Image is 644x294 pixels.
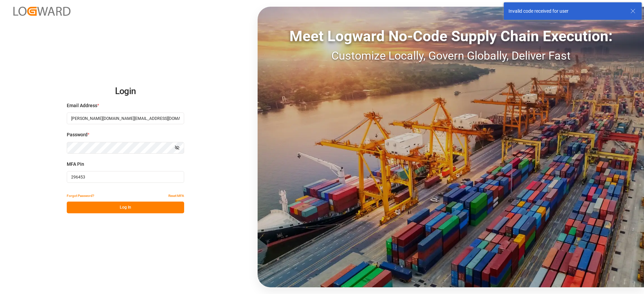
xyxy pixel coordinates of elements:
[67,102,97,109] span: Email Address
[258,47,644,64] div: Customize Locally, Govern Globally, Deliver Fast
[67,81,184,102] h2: Login
[258,25,644,47] div: Meet Logward No-Code Supply Chain Execution:
[508,8,624,15] div: Invalid code received for user
[67,131,88,138] span: Password
[67,161,84,168] span: MFA Pin
[67,190,94,202] button: Forgot Password?
[67,113,184,124] input: Enter your email
[13,7,70,16] img: Logward_new_orange.png
[67,202,184,213] button: Log In
[168,190,184,202] button: Reset MFA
